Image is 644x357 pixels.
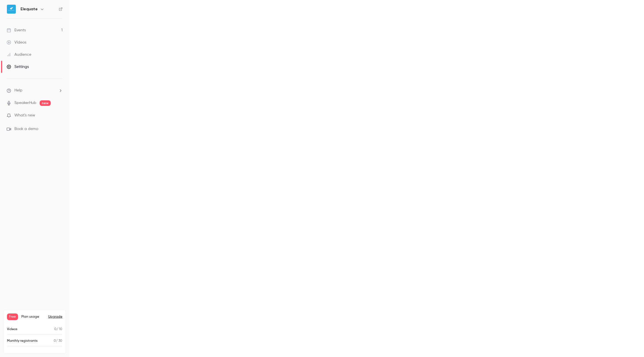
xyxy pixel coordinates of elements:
[7,338,38,343] p: Monthly registrants
[54,328,57,331] span: 0
[54,339,56,343] span: 0
[7,40,26,45] div: Videos
[40,100,51,106] span: new
[48,315,62,319] button: Upgrade
[7,64,29,70] div: Settings
[54,327,62,332] p: / 10
[54,338,62,343] p: / 30
[14,100,36,106] a: SpeakerHub
[7,27,26,33] div: Events
[14,126,38,132] span: Book a demo
[7,327,17,332] p: Videos
[14,113,35,118] span: What's new
[7,5,16,14] img: Elequate
[7,313,18,320] span: Free
[21,315,45,319] span: Plan usage
[21,6,38,12] h6: Elequate
[7,88,63,93] li: help-dropdown-opener
[7,52,31,57] div: Audience
[14,88,22,93] span: Help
